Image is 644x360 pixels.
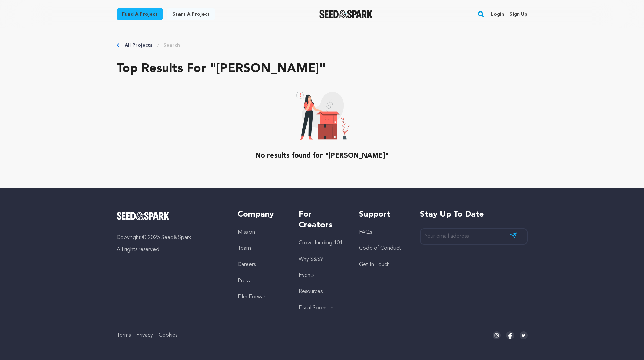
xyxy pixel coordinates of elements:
[117,42,528,49] div: Breadcrumb
[295,89,350,140] img: No result icon
[117,8,163,20] a: Fund a project
[299,209,345,231] h5: For Creators
[159,333,177,338] a: Cookies
[238,230,255,235] a: Mission
[319,10,373,18] a: Seed&Spark Homepage
[319,10,373,18] img: Seed&Spark Logo Dark Mode
[117,212,170,220] img: Seed&Spark Logo
[117,333,131,338] a: Terms
[163,42,180,49] a: Search
[167,8,215,20] a: Start a project
[238,294,269,300] a: Film Forward
[125,42,152,49] a: All Projects
[299,305,334,311] a: Fiscal Sponsors
[238,262,256,267] a: Careers
[256,151,389,161] p: No results found for "[PERSON_NAME]"
[238,278,250,284] a: Press
[136,333,153,338] a: Privacy
[299,273,314,278] a: Events
[117,246,224,254] p: All rights reserved
[491,9,504,20] a: Login
[299,289,323,294] a: Resources
[359,262,390,267] a: Get In Touch
[359,230,372,235] a: FAQs
[359,209,406,220] h5: Support
[509,9,527,20] a: Sign up
[299,257,323,262] a: Why S&S?
[420,228,528,245] input: Your email address
[299,240,343,246] a: Crowdfunding 101
[238,209,285,220] h5: Company
[117,234,224,242] p: Copyright © 2025 Seed&Spark
[117,62,528,76] h2: Top results for "[PERSON_NAME]"
[359,246,401,251] a: Code of Conduct
[117,212,224,220] a: Seed&Spark Homepage
[420,209,528,220] h5: Stay up to date
[238,246,251,251] a: Team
